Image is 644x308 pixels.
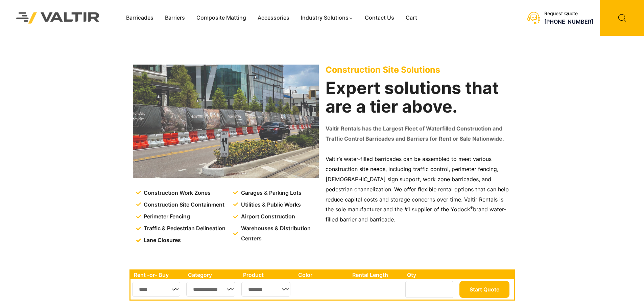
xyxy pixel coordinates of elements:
[326,65,511,75] p: Construction Site Solutions
[191,13,252,23] a: Composite Matting
[404,270,457,279] th: Qty
[130,270,185,279] th: Rent -or- Buy
[239,200,301,210] span: Utilities & Public Works
[159,13,191,23] a: Barriers
[7,3,109,32] img: Valtir Rentals
[185,270,240,279] th: Category
[349,270,404,279] th: Rental Length
[326,79,511,116] h2: Expert solutions that are a tier above.
[142,212,190,222] span: Perimeter Fencing
[295,13,359,23] a: Industry Solutions
[326,154,511,225] p: Valtir’s water-filled barricades can be assembled to meet various construction site needs, includ...
[239,188,302,198] span: Garages & Parking Lots
[239,212,295,222] span: Airport Construction
[459,281,509,298] button: Start Quote
[544,18,593,25] a: [PHONE_NUMBER]
[359,13,400,23] a: Contact Us
[142,235,181,245] span: Lane Closures
[400,13,423,23] a: Cart
[120,13,159,23] a: Barricades
[239,223,320,244] span: Warehouses & Distribution Centers
[326,124,511,144] p: Valtir Rentals has the Largest Fleet of Waterfilled Construction and Traffic Control Barricades a...
[240,270,295,279] th: Product
[470,205,473,210] sup: ®
[544,11,593,17] div: Request Quote
[252,13,295,23] a: Accessories
[142,188,211,198] span: Construction Work Zones
[142,200,224,210] span: Construction Site Containment
[142,223,225,234] span: Traffic & Pedestrian Delineation
[295,270,349,279] th: Color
